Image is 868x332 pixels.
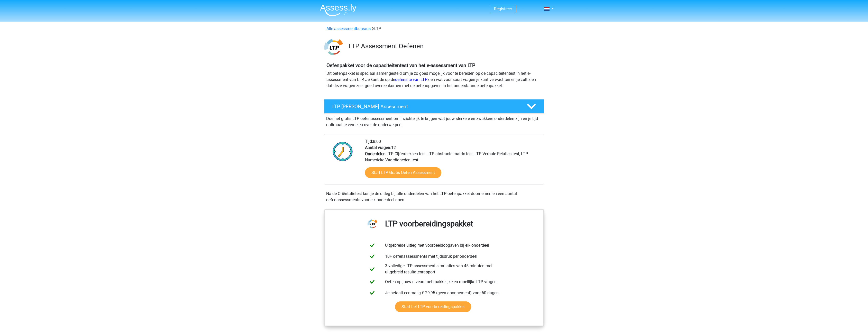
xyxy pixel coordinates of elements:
a: oefensite van LTP [395,77,427,82]
div: LTP [324,26,544,32]
h3: LTP Assessment Oefenen [349,42,540,50]
img: Assessly [320,4,357,16]
b: Tijd: [365,139,373,144]
div: Na de Oriëntatietest kun je de uitleg bij alle onderdelen van het LTP-oefenpakket doornemen en ee... [324,191,544,203]
div: Doe het gratis LTP oefenassessment om inzichtelijk te krijgen wat jouw sterkere en zwakkere onder... [324,114,544,128]
b: Oefenpakket voor de capaciteitentest van het e-assessment van LTP [326,62,475,68]
a: Alle assessmentbureaus [326,26,371,31]
div: 8:00 12 LTP Cijferreeksen test, LTP abstracte matrix test, LTP Verbale Relaties test, LTP Numerie... [361,139,544,184]
a: Registreer [494,6,512,11]
img: Klok [330,139,356,164]
p: Dit oefenpakket is speciaal samengesteld om je zo goed mogelijk voor te bereiden op de capaciteit... [326,70,542,89]
b: Onderdelen: [365,151,387,156]
img: ltp.png [324,38,343,56]
a: LTP [PERSON_NAME] Assessment [322,99,546,114]
b: Aantal vragen: [365,145,391,150]
a: Start het LTP voorbereidingspakket [395,301,471,312]
a: Start LTP Gratis Oefen Assessment [365,167,441,178]
h4: LTP [PERSON_NAME] Assessment [332,104,518,109]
